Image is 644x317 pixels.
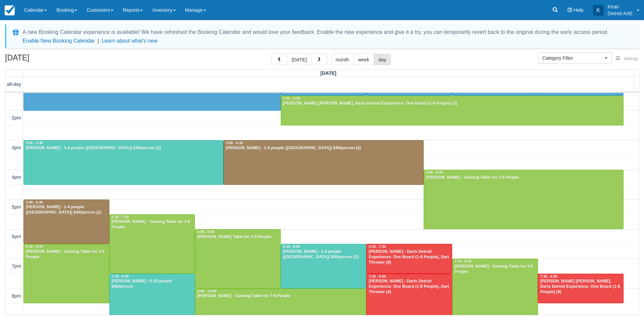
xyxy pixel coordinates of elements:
div: [PERSON_NAME] [PERSON_NAME], Darts Detroit Experience: One Board (1-8 People) (9) [540,279,622,295]
span: 8:00 - 10:00 [197,289,216,293]
div: [PERSON_NAME] - 1-4 people ([GEOGRAPHIC_DATA]) $40/person (2) [25,146,221,151]
span: 7:30 - 9:00 [369,275,386,278]
span: 3:00 - 4:30 [26,141,43,145]
h2: [DATE] [5,54,90,66]
button: week [353,54,374,65]
a: 7:30 - 8:30[PERSON_NAME] [PERSON_NAME], Darts Detroit Experience: One Board (1-8 People) (9) [538,274,624,303]
a: 3:00 - 4:30[PERSON_NAME] - 1-4 people ([GEOGRAPHIC_DATA]) $40/person (2) [23,140,223,185]
span: 8pm [12,293,21,299]
div: [PERSON_NAME] - Darts Detroit Experience: One Board (1-8 People), Dart Thrower (9) [368,249,450,265]
div: [PERSON_NAME] - Gaming Table for 7-8 People [197,294,364,299]
span: Category Filter [542,55,603,61]
a: 1:30 - 2:30[PERSON_NAME] [PERSON_NAME], Darts Detroit Experience: One Board (1-8 People) (2) [281,96,624,125]
button: Enable New Booking Calendar [22,38,95,44]
a: 6:30 - 7:30[PERSON_NAME] - Darts Detroit Experience: One Board (1-8 People), Dart Thrower (9) [366,244,452,273]
span: 2pm [12,115,21,120]
div: [PERSON_NAME] - Gaming Table for 3-6 People [426,175,622,180]
button: day [374,54,391,65]
span: all-day [7,82,21,87]
span: 5:30 - 7:30 [112,215,129,219]
div: [PERSON_NAME] - 1-4 people ([GEOGRAPHIC_DATA]) $40/person (2) [25,205,107,215]
span: | [98,38,99,44]
span: 5pm [12,204,21,210]
span: 6:30 - 7:30 [369,245,386,249]
button: month [331,54,354,65]
span: 4:00 - 6:00 [426,171,443,174]
span: 6:30 - 8:30 [26,245,43,249]
a: 6:30 - 8:30[PERSON_NAME] - Gaming Table for 3-6 People [23,244,109,303]
span: 7:30 - 9:00 [112,275,129,278]
span: 6pm [12,234,21,239]
span: 5:00 - 6:30 [26,201,43,204]
span: 6:00 - 8:00 [197,230,214,234]
span: 3:00 - 4:30 [226,141,243,145]
a: 4:00 - 6:00[PERSON_NAME] - Gaming Table for 3-6 People [424,170,624,229]
span: 1:30 - 2:30 [283,97,300,100]
i: Help [568,8,572,12]
img: checkfront-main-nav-mini-logo.png [5,5,15,15]
div: K [593,5,604,16]
div: [PERSON_NAME] - 5-10 people $40/person [111,279,193,289]
span: 6:30 - 8:00 [283,245,300,249]
button: [DATE] [287,54,311,65]
div: [PERSON_NAME] [PERSON_NAME], Darts Detroit Experience: One Board (1-8 People) (2) [283,101,622,106]
span: 7:30 - 8:30 [540,275,557,278]
span: Help [574,7,584,13]
span: 7:00 - 9:00 [454,260,472,263]
div: [PERSON_NAME] - Gaming Table for 3-6 People [111,219,193,230]
div: A new Booking Calendar experience is available! We have refreshed the Booking Calendar and would ... [22,28,609,36]
div: [PERSON_NAME] - Gaming Table for 3-6 People [454,264,536,275]
a: 6:00 - 8:00[PERSON_NAME] Table for 3-6 People [195,229,281,288]
button: Settings [612,54,642,64]
div: [PERSON_NAME] - 1-4 people ([GEOGRAPHIC_DATA]) $40/person (2) [283,249,365,260]
a: 3:00 - 4:30[PERSON_NAME] - 1-4 people ([GEOGRAPHIC_DATA]) $40/person (4) [223,140,423,185]
span: 3pm [12,145,21,150]
p: Kiran [608,3,633,10]
p: Detroit AXE [608,10,633,17]
div: [PERSON_NAME] Table for 3-6 People [197,234,279,240]
span: 4pm [12,174,21,180]
a: Learn about what's new [102,38,158,44]
div: [PERSON_NAME] - Darts Detroit Experience: One Board (1-8 People), Dart Thrower (4) [368,279,450,295]
a: 6:30 - 8:00[PERSON_NAME] - 1-4 people ([GEOGRAPHIC_DATA]) $40/person (2) [281,244,367,288]
span: [DATE] [320,70,336,76]
div: [PERSON_NAME] - 1-4 people ([GEOGRAPHIC_DATA]) $40/person (4) [225,146,421,151]
a: 5:30 - 7:30[PERSON_NAME] - Gaming Table for 3-6 People [109,214,195,274]
span: Settings [624,56,638,61]
div: [PERSON_NAME] - Gaming Table for 3-6 People [25,249,107,260]
a: 5:00 - 6:30[PERSON_NAME] - 1-4 people ([GEOGRAPHIC_DATA]) $40/person (2) [23,200,109,244]
span: 7pm [12,263,21,269]
button: Category Filter [538,52,612,64]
